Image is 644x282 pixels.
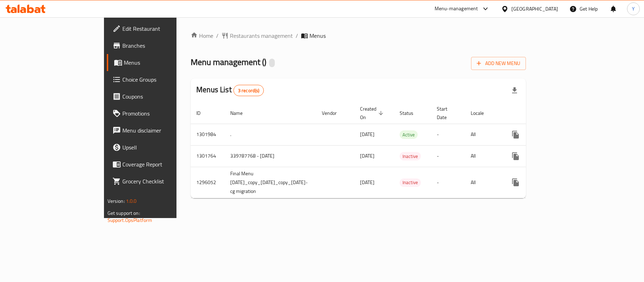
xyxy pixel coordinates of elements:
span: 1.0.0 [126,196,137,206]
div: Inactive [400,152,421,160]
span: Version: [108,196,125,206]
a: Choice Groups [107,71,211,88]
span: Coupons [122,92,206,101]
span: 3 record(s) [234,87,264,94]
span: Inactive [400,178,421,187]
a: Menus [107,54,211,71]
button: more [507,174,524,191]
a: Menu disclaimer [107,122,211,139]
td: . [225,124,316,145]
span: Choice Groups [122,75,206,84]
span: Vendor [322,109,346,117]
table: enhanced table [191,102,581,198]
a: Branches [107,37,211,54]
span: Menu disclaimer [122,126,206,135]
td: - [431,124,465,145]
span: Inactive [400,152,421,160]
a: Support.OpsPlatform [108,216,152,225]
a: Edit Restaurant [107,20,211,37]
a: Upsell [107,139,211,156]
div: Menu-management [435,5,478,13]
span: Get support on: [108,208,140,218]
div: Export file [506,82,523,99]
button: Change Status [524,174,541,191]
button: Change Status [524,126,541,143]
div: [GEOGRAPHIC_DATA] [511,5,558,13]
span: Name [230,109,252,117]
span: Active [400,131,418,139]
button: more [507,148,524,165]
th: Actions [501,102,581,124]
span: Start Date [437,105,457,122]
a: Promotions [107,105,211,122]
span: Menus [309,31,326,40]
nav: breadcrumb [191,31,526,40]
span: Add New Menu [477,59,520,68]
span: Coverage Report [122,160,206,169]
div: Total records count [233,85,264,96]
td: All [465,124,501,145]
a: Coupons [107,88,211,105]
span: Locale [471,109,493,117]
td: 339787768 - [DATE] [225,145,316,167]
button: more [507,126,524,143]
a: Coverage Report [107,156,211,173]
td: All [465,145,501,167]
td: Final Menu [DATE]_copy_[DATE]_copy_[DATE]-cg migration [225,167,316,198]
span: [DATE] [360,178,375,187]
span: Restaurants management [230,31,293,40]
span: Upsell [122,143,206,152]
span: Grocery Checklist [122,177,206,186]
span: Menus [124,58,206,67]
span: Edit Restaurant [122,24,206,33]
button: Change Status [524,148,541,165]
a: Grocery Checklist [107,173,211,190]
span: Branches [122,41,206,50]
td: - [431,145,465,167]
span: Promotions [122,109,206,118]
h2: Menus List [196,84,264,96]
span: Status [400,109,423,117]
a: Restaurants management [221,31,293,40]
span: [DATE] [360,130,375,139]
span: ID [196,109,210,117]
span: [DATE] [360,151,375,160]
li: / [216,31,219,40]
td: - [431,167,465,198]
td: All [465,167,501,198]
span: Created On [360,105,385,122]
button: Add New Menu [471,57,526,70]
span: Y [632,5,635,13]
div: Active [400,130,418,139]
span: Menu management ( ) [191,54,266,70]
li: / [296,31,298,40]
